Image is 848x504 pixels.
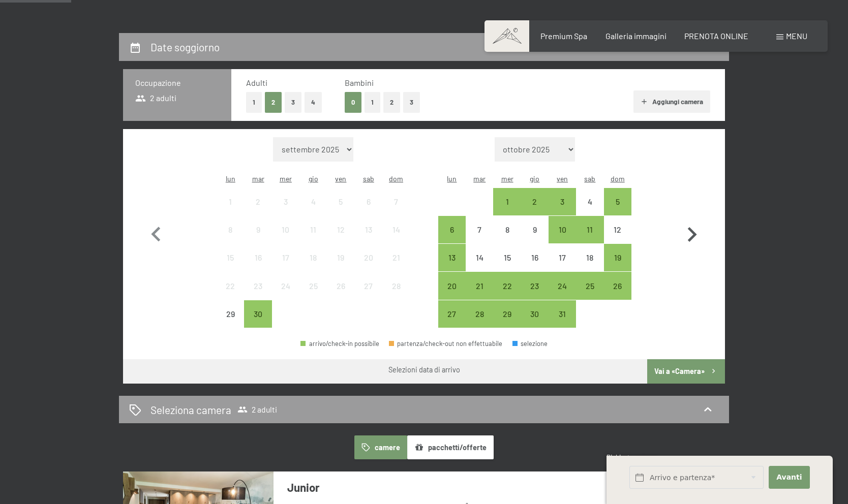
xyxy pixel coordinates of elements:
span: Avanti [776,472,802,483]
div: arrivo/check-in possibile [604,244,631,271]
div: 11 [577,226,602,251]
div: 6 [439,226,465,251]
button: 2 [383,92,400,113]
div: arrivo/check-in possibile [493,300,521,328]
div: Thu Oct 02 2025 [521,188,549,215]
div: 30 [522,310,548,335]
div: Sun Oct 26 2025 [604,272,631,299]
span: Richiesta express [607,453,657,461]
span: Adulti [246,78,267,87]
div: Thu Sep 11 2025 [299,216,327,243]
div: 13 [356,226,381,251]
div: arrivo/check-in non effettuabile [244,216,271,243]
div: arrivo/check-in non effettuabile [355,216,382,243]
div: Sun Sep 07 2025 [382,188,410,215]
div: arrivo/check-in non effettuabile [244,272,271,299]
div: arrivo/check-in non effettuabile [299,272,327,299]
button: 2 [265,92,282,113]
div: arrivo/check-in possibile [466,272,493,299]
div: 10 [273,226,298,251]
div: 16 [245,254,270,279]
div: Sun Sep 14 2025 [382,216,410,243]
div: arrivo/check-in non effettuabile [521,244,549,271]
div: 7 [383,198,409,223]
div: Mon Sep 29 2025 [217,300,244,328]
div: Wed Sep 17 2025 [272,244,299,271]
div: arrivo/check-in non effettuabile [217,272,244,299]
div: arrivo/check-in possibile [549,216,576,243]
div: arrivo/check-in possibile [576,272,603,299]
div: Fri Oct 31 2025 [549,300,576,328]
button: 1 [365,92,380,113]
div: 5 [328,198,353,223]
div: Wed Sep 10 2025 [272,216,299,243]
div: Wed Oct 15 2025 [493,244,521,271]
div: 2 [245,198,270,223]
div: Mon Oct 06 2025 [438,216,466,243]
div: arrivo/check-in non effettuabile [217,244,244,271]
div: 19 [328,254,353,279]
div: 26 [605,282,630,307]
div: Wed Oct 01 2025 [493,188,521,215]
div: 12 [328,226,353,251]
button: 3 [285,92,301,113]
div: Sun Oct 19 2025 [604,244,631,271]
button: 0 [345,92,361,113]
div: arrivo/check-in non effettuabile [272,216,299,243]
button: Aggiungi camera [633,90,710,113]
button: Mese successivo [677,137,707,328]
div: 30 [245,310,270,335]
div: 27 [356,282,381,307]
div: Thu Sep 25 2025 [299,272,327,299]
div: 20 [439,282,465,307]
div: Fri Oct 17 2025 [549,244,576,271]
div: Fri Sep 19 2025 [327,244,354,271]
div: Tue Oct 28 2025 [466,300,493,328]
div: 25 [300,282,326,307]
div: arrivo/check-in possibile [438,272,466,299]
div: Tue Sep 16 2025 [244,244,271,271]
div: arrivo/check-in non effettuabile [466,216,493,243]
div: arrivo/check-in non effettuabile [299,244,327,271]
div: arrivo/check-in possibile [521,188,549,215]
div: Sat Oct 25 2025 [576,272,603,299]
div: arrivo/check-in non effettuabile [382,244,410,271]
div: arrivo/check-in possibile [300,340,379,347]
div: Mon Sep 08 2025 [217,216,244,243]
div: Tue Sep 23 2025 [244,272,271,299]
div: 20 [356,254,381,279]
span: Menu [786,31,807,41]
div: arrivo/check-in non effettuabile [244,244,271,271]
div: Mon Oct 13 2025 [438,244,466,271]
div: 18 [300,254,326,279]
abbr: mercoledì [501,174,513,183]
div: arrivo/check-in non effettuabile [549,244,576,271]
div: 5 [605,198,630,223]
abbr: venerdì [557,174,568,183]
div: arrivo/check-in possibile [604,188,631,215]
div: 8 [494,226,520,251]
div: 27 [439,310,465,335]
div: Mon Oct 20 2025 [438,272,466,299]
div: Tue Oct 21 2025 [466,272,493,299]
div: Sat Sep 20 2025 [355,244,382,271]
div: Mon Sep 15 2025 [217,244,244,271]
div: Wed Oct 29 2025 [493,300,521,328]
div: arrivo/check-in non effettuabile [576,244,603,271]
div: arrivo/check-in non effettuabile [299,188,327,215]
div: arrivo/check-in non effettuabile [217,300,244,328]
abbr: lunedì [447,174,457,183]
div: 21 [383,254,409,279]
a: Galleria immagini [605,31,667,41]
button: 1 [246,92,262,113]
div: arrivo/check-in non effettuabile [272,188,299,215]
a: Premium Spa [540,31,587,41]
button: camere [354,435,407,459]
div: Tue Oct 14 2025 [466,244,493,271]
div: 8 [218,226,243,251]
button: Mese precedente [141,137,171,328]
div: 4 [577,198,602,223]
div: 14 [383,226,409,251]
div: 3 [273,198,298,223]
